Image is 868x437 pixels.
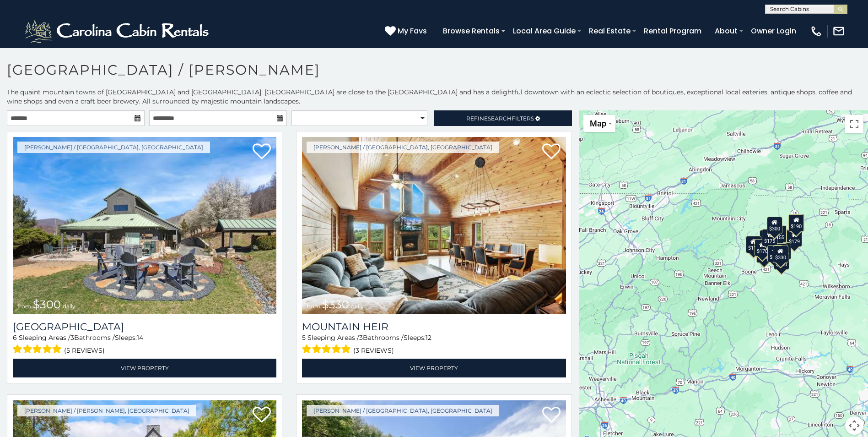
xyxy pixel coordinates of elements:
[23,17,213,45] img: White-1-2.png
[434,110,571,126] a: RefineSearchFilters
[13,321,276,333] h3: Bluff View Farm
[17,303,31,310] span: from
[787,229,802,247] div: $179
[353,344,394,356] span: (3 reviews)
[788,214,804,231] div: $250
[302,333,306,342] span: 5
[13,359,276,377] a: View Property
[845,115,863,133] button: Toggle fullscreen view
[253,142,271,162] a: Add to favorites
[774,252,789,270] div: $160
[775,242,791,260] div: $180
[302,359,566,377] a: View Property
[583,115,615,132] button: Change map style
[64,344,105,356] span: (5 reviews)
[488,115,512,122] span: Search
[17,142,210,153] a: [PERSON_NAME] / [GEOGRAPHIC_DATA], [GEOGRAPHIC_DATA]
[746,23,801,39] a: Owner Login
[746,236,761,253] div: $110
[772,246,788,263] div: $330
[17,405,196,416] a: [PERSON_NAME] / [PERSON_NAME], [GEOGRAPHIC_DATA]
[755,239,770,257] div: $170
[590,119,606,128] span: Map
[13,137,276,314] a: Bluff View Farm from $300 daily
[788,214,804,232] div: $190
[508,23,580,39] a: Local Area Guide
[771,243,787,261] div: $170
[70,333,74,342] span: 3
[351,303,364,310] span: daily
[307,405,499,416] a: [PERSON_NAME] / [GEOGRAPHIC_DATA], [GEOGRAPHIC_DATA]
[137,333,143,342] span: 14
[845,416,863,435] button: Map camera controls
[771,225,786,243] div: $155
[584,23,635,39] a: Real Estate
[33,298,61,311] span: $300
[13,333,17,342] span: 6
[767,245,783,262] div: $190
[438,23,504,39] a: Browse Rentals
[832,25,845,38] img: mail-regular-white.png
[466,115,534,122] span: Refine Filters
[426,333,431,342] span: 12
[302,333,566,356] div: Sleeping Areas / Bathrooms / Sleeps:
[302,137,566,314] img: Mountain Heir
[359,333,363,342] span: 3
[810,25,823,38] img: phone-regular-white.png
[307,303,320,310] span: from
[302,137,566,314] a: Mountain Heir from $330 daily
[385,25,429,37] a: My Favs
[253,406,271,425] a: Add to favorites
[398,25,427,37] span: My Favs
[13,333,276,356] div: Sleeping Areas / Bathrooms / Sleeps:
[63,303,75,310] span: daily
[639,23,706,39] a: Rental Program
[13,137,276,314] img: Bluff View Farm
[542,406,561,425] a: Add to favorites
[322,298,349,311] span: $330
[710,23,742,39] a: About
[766,217,782,234] div: $300
[13,321,276,333] a: [GEOGRAPHIC_DATA]
[542,142,561,162] a: Add to favorites
[302,321,566,333] a: Mountain Heir
[762,229,777,246] div: $175
[307,142,499,153] a: [PERSON_NAME] / [GEOGRAPHIC_DATA], [GEOGRAPHIC_DATA]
